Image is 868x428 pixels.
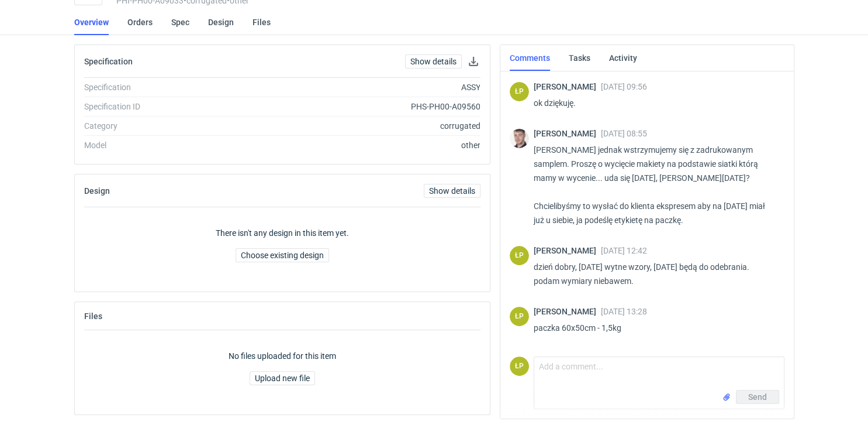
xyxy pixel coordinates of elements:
[534,321,775,335] p: paczka 60x50cm - 1,5kg
[253,9,271,35] a: Files
[74,9,109,35] a: Overview
[243,101,480,112] div: PHS-PH00-A09560
[601,246,647,255] span: [DATE] 12:42
[534,143,775,227] p: [PERSON_NAME] jednak wstrzymujemy się z zadrukowanym samplem. Proszę o wycięcie makiety na podsta...
[84,139,243,151] div: Model
[601,307,647,316] span: [DATE] 13:28
[534,246,601,255] span: [PERSON_NAME]
[534,96,775,110] p: ok dziękuję.
[216,227,349,239] p: There isn't any design in this item yet.
[534,82,601,91] span: [PERSON_NAME]
[510,129,529,148] img: Maciej Sikora
[243,120,480,132] div: corrugated
[405,54,462,69] a: Show details
[609,45,637,71] a: Activity
[243,139,480,151] div: other
[736,390,779,404] button: Send
[510,307,529,326] figcaption: ŁP
[510,246,529,265] figcaption: ŁP
[84,81,243,93] div: Specification
[208,9,234,35] a: Design
[569,45,590,71] a: Tasks
[241,251,324,259] span: Choose existing design
[510,357,529,376] div: Łukasz Postawa
[127,9,153,35] a: Orders
[510,357,529,376] figcaption: ŁP
[84,101,243,112] div: Specification ID
[510,246,529,265] div: Łukasz Postawa
[424,184,480,198] a: Show details
[510,82,529,101] div: Łukasz Postawa
[534,129,601,138] span: [PERSON_NAME]
[171,9,189,35] a: Spec
[255,374,310,382] span: Upload new file
[601,82,647,91] span: [DATE] 09:56
[748,393,767,401] span: Send
[534,307,601,316] span: [PERSON_NAME]
[84,120,243,132] div: Category
[243,81,480,93] div: ASSY
[510,307,529,326] div: Łukasz Postawa
[250,371,315,385] button: Upload new file
[466,54,480,69] button: Download specification
[84,311,102,321] h2: Files
[601,129,647,138] span: [DATE] 08:55
[229,350,336,362] p: No files uploaded for this item
[510,82,529,101] figcaption: ŁP
[84,186,110,196] h2: Design
[84,57,133,66] h2: Specification
[236,248,329,262] button: Choose existing design
[510,45,550,71] a: Comments
[534,260,775,288] p: dzień dobry, [DATE] wytne wzory, [DATE] będą do odebrania. podam wymiary niebawem.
